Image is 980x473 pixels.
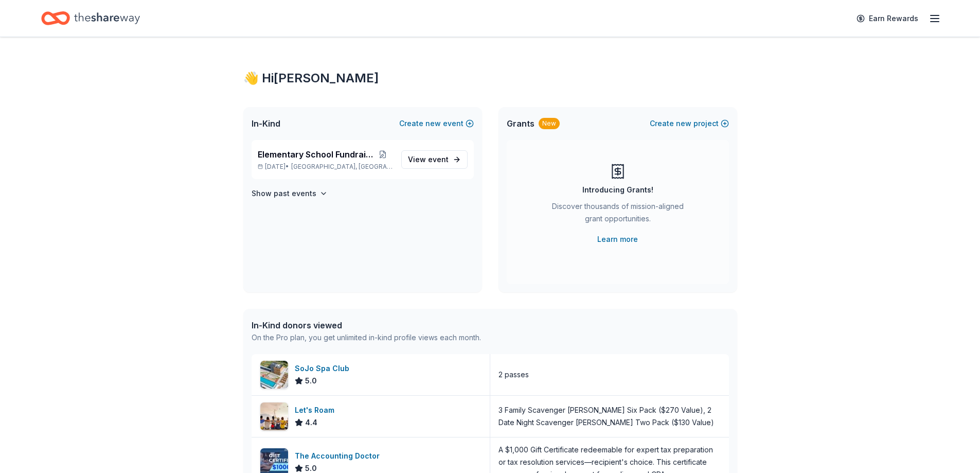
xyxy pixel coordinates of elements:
[258,163,393,171] p: [DATE] •
[252,187,316,200] h4: Show past events
[650,117,729,130] button: Createnewproject
[498,369,529,381] div: 2 passes
[291,163,393,171] span: [GEOGRAPHIC_DATA], [GEOGRAPHIC_DATA]
[252,117,280,130] span: In-Kind
[305,375,317,387] span: 5.0
[305,416,317,429] span: 4.4
[260,402,288,430] img: Image for Let's Roam
[41,6,140,30] a: Home
[408,153,449,166] span: View
[252,319,481,331] div: In-Kind donors viewed
[498,404,721,429] div: 3 Family Scavenger [PERSON_NAME] Six Pack ($270 Value), 2 Date Night Scavenger [PERSON_NAME] Two ...
[676,117,691,130] span: new
[428,155,449,164] span: event
[295,362,353,375] div: SoJo Spa Club
[243,70,737,86] div: 👋 Hi [PERSON_NAME]
[507,117,534,130] span: Grants
[548,200,688,229] div: Discover thousands of mission-aligned grant opportunities.
[850,9,924,28] a: Earn Rewards
[252,187,328,200] button: Show past events
[582,184,653,196] div: Introducing Grants!
[295,404,338,416] div: Let's Roam
[597,233,638,246] a: Learn more
[399,117,474,130] button: Createnewevent
[539,118,560,129] div: New
[401,150,468,169] a: View event
[258,148,373,161] span: Elementary School Fundraiser
[295,450,384,462] div: The Accounting Doctor
[425,117,441,130] span: new
[260,361,288,389] img: Image for SoJo Spa Club
[252,331,481,344] div: On the Pro plan, you get unlimited in-kind profile views each month.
